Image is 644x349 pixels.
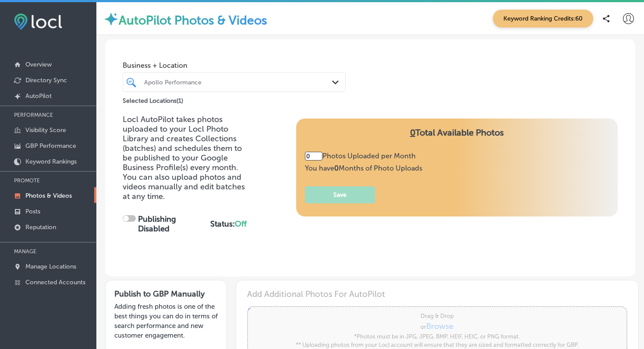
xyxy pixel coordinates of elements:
[138,214,176,234] strong: Publishing Disabled
[114,289,218,299] h3: Publish to GBP Manually
[210,219,247,229] strong: Status:
[114,302,218,340] p: Adding fresh photos is one of the best things you can do in terms of search performance and new c...
[25,77,67,84] p: Directory Sync
[410,127,415,138] span: 0
[305,127,609,152] h4: Total Available Photos
[493,10,593,28] span: Keyword Ranking Credits: 60
[334,164,339,172] b: 0
[25,61,52,68] p: Overview
[14,14,62,30] img: fda3e92497d09a02dc62c9cd864e3231.png
[305,164,422,172] span: You have Months of Photo Uploads
[119,13,267,28] label: AutoPilot Photos & Videos
[25,263,76,270] p: Manage Locations
[25,223,56,231] p: Reputation
[103,11,119,27] img: autopilot-icon
[123,94,183,105] p: Selected Locations ( 1 )
[25,142,76,150] p: GBP Performance
[305,186,375,203] button: Save
[144,78,333,86] div: Apollo Performance
[305,152,322,161] input: 10
[123,61,346,70] span: Business + Location
[25,92,52,100] p: AutoPilot
[25,192,72,199] p: Photos & Videos
[25,126,66,134] p: Visibility Score
[305,152,422,161] div: Photos Uploaded per Month
[25,279,85,286] p: Connected Accounts
[123,115,247,201] p: Locl AutoPilot takes photos uploaded to your Locl Photo Library and creates Collections (batches)...
[25,158,77,165] p: Keyword Rankings
[235,219,247,229] span: Off
[25,208,40,215] p: Posts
